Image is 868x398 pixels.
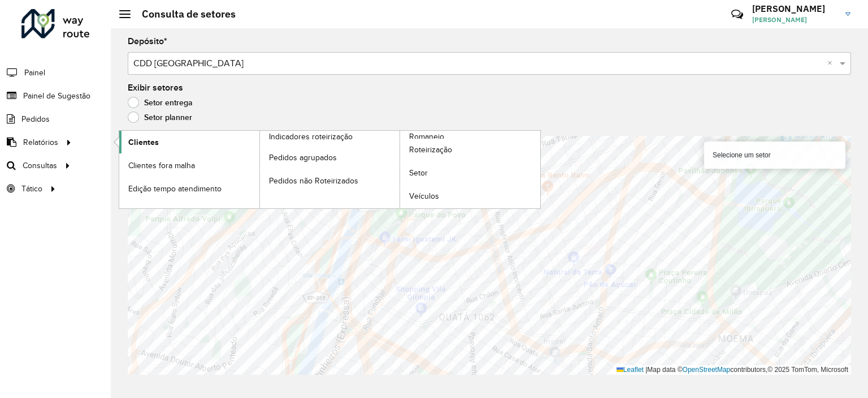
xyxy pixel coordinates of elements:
[704,142,845,169] div: Selecione um setor
[23,160,57,172] span: Consultas
[128,35,167,48] label: Depósito
[260,146,400,169] a: Pedidos agrupados
[269,131,353,143] span: Indicadores roteirização
[260,169,400,192] a: Pedidos não Roteirizados
[119,177,259,200] a: Edição tempo atendimento
[400,162,540,185] a: Setor
[119,131,400,208] a: Indicadores roteirização
[614,365,851,375] div: Map data © contributors,© 2025 TomTom, Microsoft
[409,167,428,179] span: Setor
[400,185,540,208] a: Veículos
[409,190,439,202] span: Veículos
[617,366,644,374] a: Leaflet
[23,90,90,102] span: Painel de Sugestão
[683,366,731,374] a: OpenStreetMap
[269,175,358,187] span: Pedidos não Roteirizados
[128,183,222,195] span: Edição tempo atendimento
[752,15,837,25] span: [PERSON_NAME]
[131,8,236,20] h2: Consulta de setores
[128,160,195,172] span: Clientes fora malha
[128,97,193,108] label: Setor entrega
[21,113,50,125] span: Pedidos
[645,366,647,374] span: |
[400,139,540,161] a: Roteirização
[128,112,192,123] label: Setor planner
[260,131,541,208] a: Romaneio
[119,131,259,153] a: Clientes
[827,57,837,70] span: Clear all
[269,152,337,164] span: Pedidos agrupados
[23,136,58,148] span: Relatórios
[24,67,45,79] span: Painel
[409,144,452,156] span: Roteirização
[752,3,837,14] h3: [PERSON_NAME]
[128,81,183,95] label: Exibir setores
[725,2,749,27] a: Contato Rápido
[119,154,259,177] a: Clientes fora malha
[21,183,42,195] span: Tático
[409,131,444,143] span: Romaneio
[128,136,159,148] span: Clientes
